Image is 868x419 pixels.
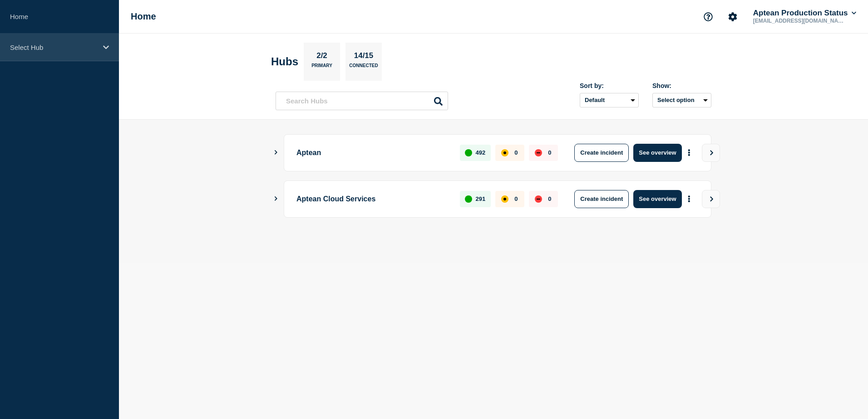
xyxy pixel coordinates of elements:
button: Aptean Production Status [751,9,858,18]
p: [EMAIL_ADDRESS][DOMAIN_NAME] [751,18,846,24]
button: See overview [633,144,681,162]
button: Support [699,7,718,26]
div: down [535,195,542,203]
p: 0 [514,149,518,156]
h2: Hubs [271,55,298,68]
p: 492 [476,149,486,156]
button: See overview [633,190,681,208]
h1: Home [131,11,156,22]
button: Show Connected Hubs [274,195,278,202]
button: More actions [683,190,695,207]
p: 291 [476,195,486,202]
button: Show Connected Hubs [274,149,278,156]
p: 0 [514,195,518,202]
p: 0 [548,195,551,202]
button: More actions [683,144,695,161]
div: up [465,149,472,156]
button: Select option [652,93,711,107]
div: affected [501,149,508,156]
p: 0 [548,149,551,156]
button: View [702,144,720,162]
p: Aptean [296,144,449,162]
div: up [465,195,472,203]
button: Create incident [574,190,629,208]
p: Connected [349,63,378,73]
input: Search Hubs [276,92,448,110]
p: 2/2 [313,51,331,63]
div: Sort by: [580,82,639,89]
button: Create incident [574,144,629,162]
button: View [702,190,720,208]
div: Show: [652,82,711,89]
p: 14/15 [350,51,377,63]
div: affected [501,195,508,203]
p: Aptean Cloud Services [296,190,449,208]
div: down [535,149,542,156]
button: Account settings [723,7,742,26]
select: Sort by [580,93,639,107]
p: Select Hub [10,44,97,51]
p: Primary [311,63,332,73]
